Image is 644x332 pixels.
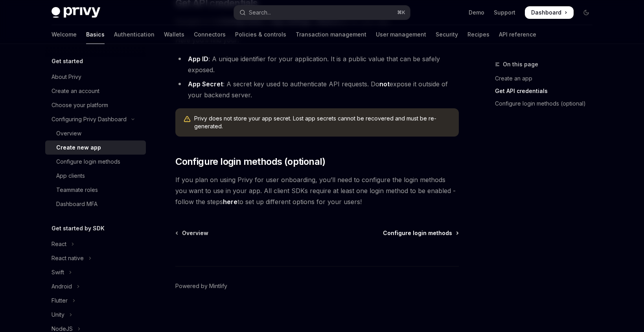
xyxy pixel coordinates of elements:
[469,9,484,16] a: Demo
[86,25,105,44] a: Basics
[436,25,458,44] a: Security
[175,78,459,100] li: : A secret key used to authenticate API requests. Do expose it outside of your backend server.
[52,100,108,110] div: Choose your platform
[52,72,81,82] div: About Privy
[45,279,146,294] button: Toggle Android section
[235,25,286,44] a: Policies & controls
[175,282,227,290] a: Powered by Mintlify
[183,115,191,123] svg: Warning
[495,72,599,85] a: Create an app
[52,310,64,319] div: Unity
[45,237,146,251] button: Toggle React section
[52,25,77,44] a: Welcome
[499,25,536,44] a: API reference
[175,155,326,168] span: Configure login methods (optional)
[223,198,237,206] a: here
[45,126,146,140] a: Overview
[45,308,146,322] button: Toggle Unity section
[52,224,105,233] h5: Get started by SDK
[45,155,146,169] a: Configure login methods
[164,25,184,44] a: Wallets
[52,282,72,291] div: Android
[296,25,366,44] a: Transaction management
[176,229,208,237] a: Overview
[45,294,146,308] button: Toggle Flutter section
[52,268,64,277] div: Swift
[376,25,426,44] a: User management
[188,55,208,63] strong: App ID
[175,53,459,75] li: : A unique identifier for your application. It is a public value that can be safely exposed.
[45,140,146,155] a: Create new app
[56,129,81,138] div: Overview
[494,9,515,16] a: Support
[45,98,146,112] a: Choose your platform
[525,6,574,19] a: Dashboard
[182,229,208,237] span: Overview
[194,115,451,130] span: Privy does not store your app secret. Lost app secrets cannot be recovered and must be re-generated.
[467,25,489,44] a: Recipes
[52,239,66,249] div: React
[45,169,146,183] a: App clients
[52,296,68,305] div: Flutter
[56,157,120,166] div: Configure login methods
[56,199,98,209] div: Dashboard MFA
[45,112,146,126] button: Toggle Configuring Privy Dashboard section
[56,185,98,195] div: Teammate roles
[249,8,271,17] div: Search...
[45,183,146,197] a: Teammate roles
[383,229,452,237] span: Configure login methods
[397,9,405,16] span: ⌘ K
[52,86,99,96] div: Create an account
[52,7,100,18] img: dark logo
[580,6,592,19] button: Toggle dark mode
[379,80,390,88] strong: not
[114,25,155,44] a: Authentication
[52,115,127,124] div: Configuring Privy Dashboard
[45,265,146,279] button: Toggle Swift section
[52,57,83,66] h5: Get started
[45,84,146,98] a: Create an account
[495,97,599,110] a: Configure login methods (optional)
[234,5,410,20] button: Open search
[45,70,146,84] a: About Privy
[503,60,538,69] span: On this page
[45,197,146,211] a: Dashboard MFA
[56,171,85,181] div: App clients
[45,251,146,265] button: Toggle React native section
[194,25,226,44] a: Connectors
[531,9,561,16] span: Dashboard
[175,174,459,207] span: If you plan on using Privy for user onboarding, you’ll need to configure the login methods you wa...
[383,229,458,237] a: Configure login methods
[52,254,84,263] div: React native
[495,85,599,97] a: Get API credentials
[188,80,223,88] strong: App Secret
[56,143,101,152] div: Create new app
